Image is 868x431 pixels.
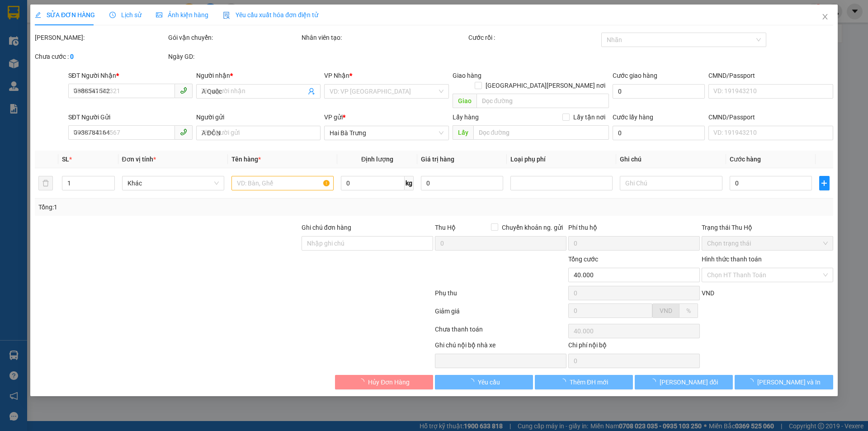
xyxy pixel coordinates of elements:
label: Cước giao hàng [613,72,657,79]
input: Ghi chú đơn hàng [302,236,433,251]
span: Giá trị hàng [421,156,454,163]
span: loading [747,379,757,385]
input: Dọc đường [476,94,609,108]
span: Định lượng [361,156,393,163]
span: VND [702,289,714,297]
span: phone [180,87,187,94]
span: Tên hàng [231,156,261,163]
span: Cước hàng [730,156,761,163]
img: icon [223,12,230,19]
span: edit [35,12,41,18]
span: loading [468,379,478,385]
span: [PERSON_NAME] và In [757,377,821,387]
input: VD: Bàn, Ghế [231,176,334,190]
label: Ghi chú đơn hàng [302,224,351,231]
button: [PERSON_NAME] và In [735,375,833,389]
span: Hủy Đơn Hàng [368,377,410,387]
span: close [821,13,829,20]
span: Chuyển khoản ng. gửi [498,223,566,232]
th: Loại phụ phí [507,151,616,168]
div: Tổng: 1 [38,202,335,212]
div: Nhân viên tạo: [302,33,467,43]
label: Cước lấy hàng [613,114,653,121]
div: Ngày GD: [168,52,300,62]
div: Giảm giá [434,306,567,322]
span: Lịch sử [109,11,142,19]
div: [PERSON_NAME]: [35,33,166,43]
span: Tổng cước [568,256,598,263]
input: Ghi Chú [620,176,722,190]
button: delete [38,176,53,190]
label: Hình thức thanh toán [702,256,762,263]
span: loading [358,379,368,385]
div: Chưa thanh toán [434,324,567,340]
div: SĐT Người Nhận [68,71,193,81]
th: Ghi chú [617,151,726,168]
button: [PERSON_NAME] đổi [635,375,733,389]
div: Người nhận [196,71,321,81]
span: [GEOGRAPHIC_DATA][PERSON_NAME] nơi [482,81,609,90]
span: Thu Hộ [435,224,456,231]
span: Ảnh kiện hàng [156,11,208,19]
div: CMND/Passport [708,112,833,122]
span: loading [650,379,660,385]
span: loading [560,379,570,385]
div: Chi phí nội bộ [568,340,700,354]
div: Trạng thái Thu Hộ [702,223,833,232]
input: Cước giao hàng [613,84,705,99]
b: 0 [70,53,74,60]
button: Close [812,5,838,30]
span: phone [180,128,187,136]
span: Thêm ĐH mới [570,377,608,387]
div: Gói vận chuyển: [168,33,300,43]
div: Phí thu hộ [568,223,700,236]
span: VP Nhận [325,72,350,79]
div: Ghi chú nội bộ nhà xe [435,340,566,354]
span: kg [405,176,414,190]
span: Đơn vị tính [122,156,156,163]
span: VND [660,307,672,314]
span: SL [62,156,70,163]
div: Cước rồi : [468,33,600,43]
span: picture [156,12,162,18]
span: Yêu cầu [478,377,500,387]
span: clock-circle [109,12,116,18]
span: Giao hàng [453,72,481,79]
input: Cước lấy hàng [613,126,705,140]
div: CMND/Passport [708,71,833,81]
span: plus [820,180,829,187]
span: Yêu cầu xuất hóa đơn điện tử [223,11,318,19]
span: Chọn trạng thái [707,237,828,250]
button: Yêu cầu [435,375,533,389]
button: plus [819,176,829,190]
div: Chưa cước : [35,52,166,62]
span: [PERSON_NAME] đổi [660,377,718,387]
span: Lấy hàng [453,114,479,121]
div: Phụ thu [434,288,567,304]
span: Lấy tận nơi [570,112,609,122]
button: Thêm ĐH mới [535,375,633,389]
span: user-add [308,88,316,95]
button: Hủy Đơn Hàng [335,375,433,389]
span: Lấy [453,125,473,140]
input: Dọc đường [473,125,609,140]
span: Giao [453,94,476,108]
span: SỬA ĐƠN HÀNG [35,11,95,19]
span: Khác [127,176,219,190]
span: % [686,307,691,314]
span: Hai Bà Trưng [330,126,443,140]
div: VP gửi [325,112,449,122]
div: Người gửi [196,112,321,122]
div: SĐT Người Gửi [68,112,193,122]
